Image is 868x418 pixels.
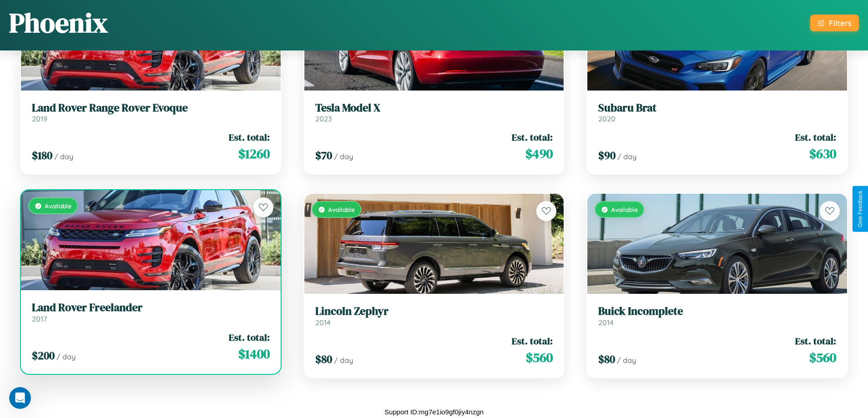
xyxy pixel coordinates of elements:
[829,18,852,28] div: Filters
[810,15,859,31] button: Filters
[315,305,553,318] h3: Lincoln Zephyr
[598,318,614,327] span: 2014
[315,352,332,367] span: $ 80
[32,301,270,323] a: Land Rover Freelander2017
[512,131,553,144] span: Est. total:
[385,406,484,418] p: Support ID: mg7e1io9gf0jiy4nzgn
[315,305,553,327] a: Lincoln Zephyr2014
[795,131,836,144] span: Est. total:
[809,145,836,163] span: $ 630
[9,387,31,409] iframe: Intercom live chat
[32,148,52,163] span: $ 180
[9,4,108,41] h1: Phoenix
[229,331,270,344] span: Est. total:
[32,101,270,124] a: Land Rover Range Rover Evoque2019
[617,356,636,365] span: / day
[598,352,615,367] span: $ 80
[598,148,616,163] span: $ 90
[32,101,270,115] h3: Land Rover Range Rover Evoque
[328,206,355,213] span: Available
[598,305,836,327] a: Buick Incomplete2014
[315,148,332,163] span: $ 70
[238,345,270,363] span: $ 1400
[315,101,553,115] h3: Tesla Model X
[32,314,47,323] span: 2017
[238,145,270,163] span: $ 1260
[334,152,353,161] span: / day
[32,348,55,363] span: $ 200
[512,334,553,347] span: Est. total:
[617,152,637,161] span: / day
[598,305,836,318] h3: Buick Incomplete
[809,348,836,367] span: $ 560
[54,152,73,161] span: / day
[315,318,331,327] span: 2014
[795,334,836,347] span: Est. total:
[229,131,270,144] span: Est. total:
[315,114,332,123] span: 2023
[598,101,836,115] h3: Subaru Brat
[611,206,638,213] span: Available
[334,356,353,365] span: / day
[32,301,270,314] h3: Land Rover Freelander
[598,114,616,123] span: 2020
[526,348,553,367] span: $ 560
[45,202,72,210] span: Available
[315,101,553,124] a: Tesla Model X2023
[56,352,76,361] span: / day
[857,191,863,227] div: Give Feedback
[525,145,553,163] span: $ 490
[598,101,836,124] a: Subaru Brat2020
[32,114,47,123] span: 2019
